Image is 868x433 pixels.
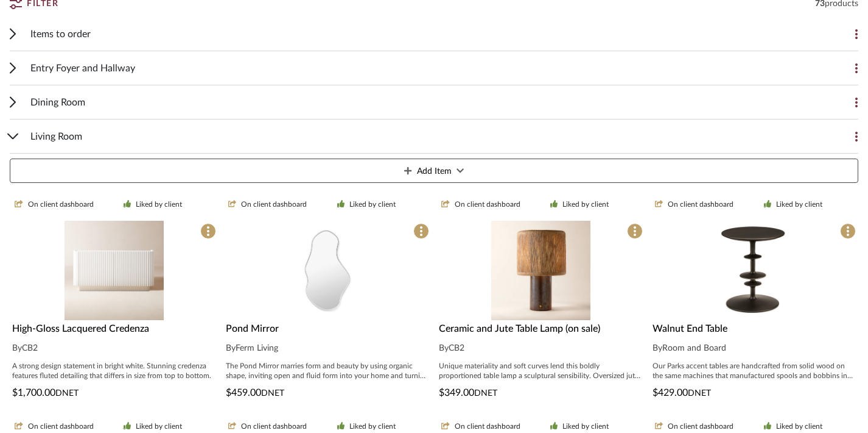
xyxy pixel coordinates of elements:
[55,389,79,398] span: DNET
[688,389,711,398] span: DNET
[12,324,149,334] span: High-Gloss Lacquered Credenza
[30,61,135,76] span: Entry Foyer and Hallway
[136,421,182,432] span: Liked by client
[562,421,609,432] span: Liked by client
[455,421,520,432] span: On client dashboard
[226,324,279,334] span: Pond Mirror
[439,344,449,352] span: By
[136,199,182,210] span: Liked by client
[241,421,307,432] span: On client dashboard
[653,388,688,398] span: $429.00
[261,389,284,398] span: DNET
[491,221,590,320] img: Ceramic and Jute Table Lamp (on sale)
[349,199,396,210] span: Liked by client
[30,129,82,144] span: Living Room
[12,388,55,398] span: $1,700.00
[226,344,236,352] span: By
[417,159,452,184] span: Add Item
[706,221,802,320] img: Walnut End Table
[226,388,261,398] span: $459.00
[290,221,365,320] img: Pond Mirror
[236,344,278,352] span: Ferm Living
[30,27,91,41] span: Items to order
[65,221,164,320] img: High-Gloss Lacquered Credenza
[28,421,94,432] span: On client dashboard
[28,199,94,210] span: On client dashboard
[653,324,727,334] span: Walnut End Table
[653,344,662,352] span: By
[455,199,520,210] span: On client dashboard
[776,421,822,432] span: Liked by client
[562,199,609,210] span: Liked by client
[30,95,85,110] span: Dining Room
[226,361,430,381] div: The Pond Mirror marries form and beauty by using organic shape, inviting open and fluid form into...
[662,344,726,352] span: Room and Board
[241,199,307,210] span: On client dashboard
[10,159,858,183] button: Add Item
[22,344,38,352] span: CB2
[439,361,643,381] div: Unique materiality and soft curves lend this boldly proportioned table lamp a sculptural sensibil...
[223,221,432,320] div: 0
[653,361,856,381] div: Our Parks accent tables are handcrafted from solid wood on the same machines that manufactured sp...
[668,199,733,210] span: On client dashboard
[12,361,216,381] div: A strong design statement in bright white. Stunning credenza features fluted detailing that diffe...
[12,344,22,352] span: By
[349,421,396,432] span: Liked by client
[449,344,464,352] span: CB2
[439,388,474,398] span: $349.00
[776,199,822,210] span: Liked by client
[439,324,600,334] span: Ceramic and Jute Table Lamp (on sale)
[474,389,497,398] span: DNET
[668,421,733,432] span: On client dashboard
